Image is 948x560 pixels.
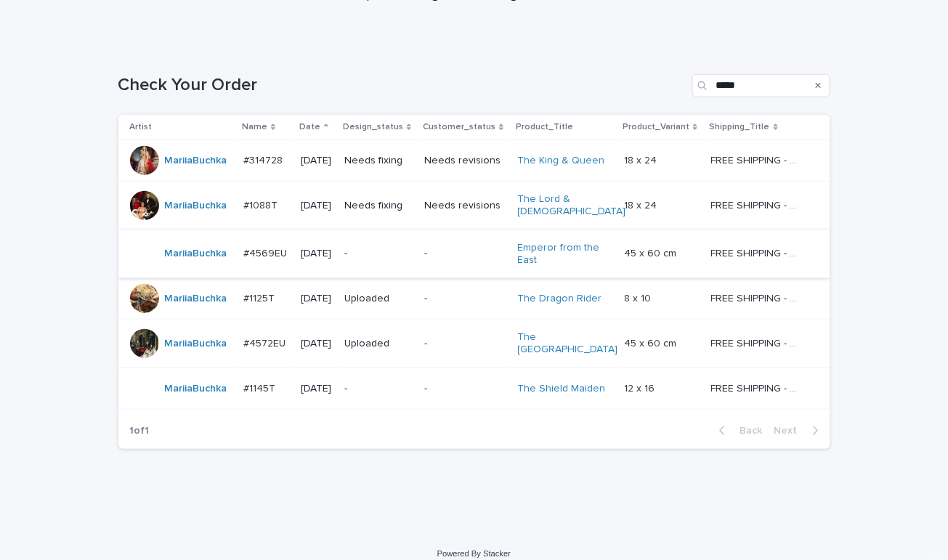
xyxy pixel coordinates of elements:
span: Next [774,426,806,436]
p: #1088T [243,197,280,212]
p: Product_Variant [623,119,689,135]
p: #1145T [243,380,278,395]
p: [DATE] [301,383,333,395]
a: MariiaBuchka [165,155,227,167]
a: MariiaBuchka [165,338,227,350]
tr: MariiaBuchka #1125T#1125T [DATE]Uploaded-The Dragon Rider 8 x 108 x 10 FREE SHIPPING - preview in... [118,278,830,320]
p: #4569EU [243,245,290,260]
a: Powered By Stacker [437,549,511,558]
h1: Check Your Order [118,75,686,96]
tr: MariiaBuchka #1088T#1088T [DATE]Needs fixingNeeds revisionsThe Lord & [DEMOGRAPHIC_DATA] 18 x 241... [118,182,830,230]
p: - [424,248,506,260]
p: 8 x 10 [624,290,654,305]
tr: MariiaBuchka #4569EU#4569EU [DATE]--Emperor from the East 45 x 60 cm45 x 60 cm FREE SHIPPING - pr... [118,230,830,278]
tr: MariiaBuchka #4572EU#4572EU [DATE]Uploaded-The [GEOGRAPHIC_DATA] 45 x 60 cm45 x 60 cm FREE SHIPPI... [118,320,830,368]
p: [DATE] [301,293,333,305]
p: Artist [130,119,153,135]
p: 18 x 24 [624,152,660,167]
a: MariiaBuchka [165,293,227,305]
p: FREE SHIPPING - preview in 1-2 business days, after your approval delivery will take 5-10 b.d. [711,197,805,212]
p: Product_Title [516,119,574,135]
p: [DATE] [301,338,333,350]
a: MariiaBuchka [165,248,227,260]
a: The Lord & [DEMOGRAPHIC_DATA] [518,193,626,218]
p: Design_status [343,119,403,135]
p: Shipping_Title [710,119,770,135]
p: Needs fixing [344,155,413,167]
p: Date [299,119,320,135]
p: Needs revisions [424,200,506,212]
p: 45 x 60 cm [624,245,679,260]
button: Next [769,424,830,437]
p: #1125T [243,290,277,305]
a: The Shield Maiden [518,383,606,395]
a: The King & Queen [518,155,605,167]
p: Needs fixing [344,200,413,212]
tr: MariiaBuchka #314728#314728 [DATE]Needs fixingNeeds revisionsThe King & Queen 18 x 2418 x 24 FREE... [118,140,830,182]
p: #4572EU [243,335,288,350]
p: FREE SHIPPING - preview in 1-2 business days, after your approval delivery will take 5-10 b.d. [711,152,805,167]
p: [DATE] [301,200,333,212]
a: MariiaBuchka [165,200,227,212]
p: Uploaded [344,338,413,350]
a: MariiaBuchka [165,383,227,395]
p: Customer_status [423,119,495,135]
p: FREE SHIPPING - preview in 1-2 business days, after your approval delivery will take 5-10 b.d. [711,290,805,305]
p: - [344,248,413,260]
button: Back [708,424,769,437]
p: 45 x 60 cm [624,335,679,350]
p: [DATE] [301,155,333,167]
span: Back [732,426,763,436]
p: Name [242,119,267,135]
p: Uploaded [344,293,413,305]
p: - [424,338,506,350]
p: FREE SHIPPING - preview in 1-2 business days, after your approval delivery will take 5-10 busines... [711,335,805,350]
a: The [GEOGRAPHIC_DATA] [518,331,618,356]
p: - [424,383,506,395]
p: #314728 [243,152,285,167]
p: - [344,383,413,395]
input: Search [692,74,830,97]
p: 12 x 16 [624,380,657,395]
p: FREE SHIPPING - preview in 1-2 business days, after your approval delivery will take 6-10 busines... [711,245,805,260]
p: FREE SHIPPING - preview in 1-2 business days, after your approval delivery will take 5-10 b.d. [711,380,805,395]
p: 1 of 1 [118,413,161,449]
p: [DATE] [301,248,333,260]
p: 18 x 24 [624,197,660,212]
a: Emperor from the East [518,242,609,267]
p: - [424,293,506,305]
a: The Dragon Rider [518,293,602,305]
p: Needs revisions [424,155,506,167]
tr: MariiaBuchka #1145T#1145T [DATE]--The Shield Maiden 12 x 1612 x 16 FREE SHIPPING - preview in 1-2... [118,368,830,409]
